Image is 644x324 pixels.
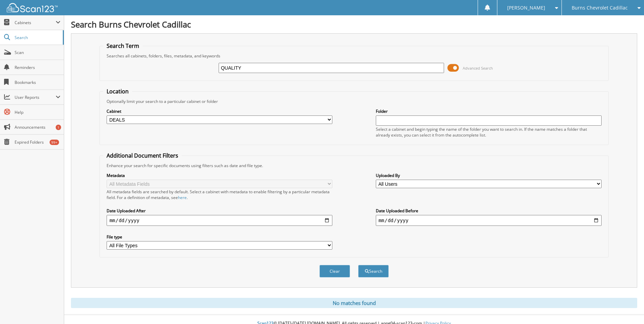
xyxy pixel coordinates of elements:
label: File type [107,234,332,240]
div: No matches found [71,298,637,308]
div: 99+ [50,140,59,145]
div: Searches all cabinets, folders, files, metadata, and keywords [103,53,605,59]
span: Search [15,35,59,40]
div: All metadata fields are searched by default. Select a cabinet with metadata to enable filtering b... [107,189,332,200]
h1: Search Burns Chevrolet Cadillac [71,19,637,30]
span: Help [15,109,60,115]
label: Date Uploaded After [107,208,332,214]
label: Cabinet [107,108,332,114]
div: Enhance your search for specific documents using filters such as date and file type. [103,163,605,168]
label: Date Uploaded Before [376,208,602,214]
legend: Location [103,88,132,95]
span: Advanced Search [463,66,493,71]
button: Search [358,265,389,277]
div: 1 [56,125,61,130]
div: Optionally limit your search to a particular cabinet or folder [103,98,605,104]
div: Select a cabinet and begin typing the name of the folder you want to search in. If the name match... [376,126,602,138]
legend: Search Term [103,42,143,50]
span: Bookmarks [15,79,60,85]
input: end [376,215,602,226]
span: Expired Folders [15,139,60,145]
span: [PERSON_NAME] [507,6,545,10]
label: Metadata [107,173,332,178]
span: Scan [15,50,60,55]
input: start [107,215,332,226]
span: Announcements [15,124,60,130]
label: Uploaded By [376,173,602,178]
span: Cabinets [15,20,56,25]
button: Clear [319,265,350,277]
img: scan123-logo-white.svg [7,3,58,12]
span: User Reports [15,94,56,100]
legend: Additional Document Filters [103,152,182,159]
a: here [178,195,187,200]
span: Burns Chevrolet Cadillac [572,6,628,10]
span: Reminders [15,65,60,70]
label: Folder [376,108,602,114]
